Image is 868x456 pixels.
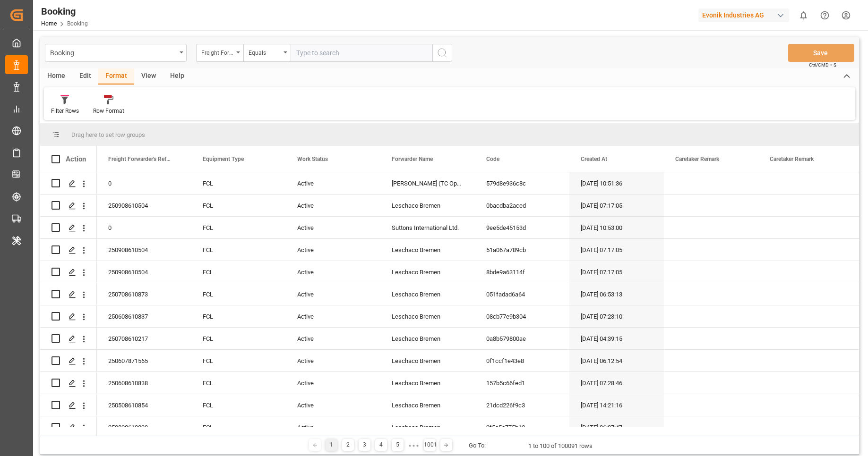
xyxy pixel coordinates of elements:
[475,283,569,305] div: 051fadad6a64
[134,68,163,84] div: View
[286,416,380,438] div: Active
[51,107,79,115] div: Filter Rows
[380,172,475,194] div: [PERSON_NAME] (TC Operator)
[297,156,328,162] span: Work Status
[569,305,664,327] div: [DATE] 07:23:10
[475,394,569,416] div: 21dcd226f9c3
[569,261,664,283] div: [DATE] 07:17:05
[72,68,98,84] div: Edit
[191,194,286,216] div: FCL
[375,439,387,451] div: 4
[569,217,664,238] div: [DATE] 10:53:00
[97,305,191,327] div: 250608610837
[286,283,380,305] div: Active
[97,283,191,305] div: 250708610873
[191,372,286,394] div: FCL
[40,239,97,261] div: Press SPACE to select this row.
[380,416,475,438] div: Leschaco Bremen
[203,156,244,162] span: Equipment Type
[291,44,432,62] input: Type to search
[475,416,569,438] div: 2f5c5c775b12
[45,44,187,62] button: open menu
[286,394,380,416] div: Active
[475,350,569,372] div: 0f1ccf1e43e8
[814,5,835,26] button: Help Center
[286,328,380,349] div: Active
[380,261,475,283] div: Leschaco Bremen
[380,217,475,238] div: Suttons International Ltd.
[286,305,380,327] div: Active
[380,394,475,416] div: Leschaco Bremen
[286,350,380,372] div: Active
[243,44,291,62] button: open menu
[97,261,191,283] div: 250908610504
[380,350,475,372] div: Leschaco Bremen
[191,217,286,238] div: FCL
[66,155,86,163] div: Action
[40,283,97,305] div: Press SPACE to select this row.
[191,239,286,261] div: FCL
[97,394,191,416] div: 250508610854
[475,328,569,349] div: 0a8b579800ae
[475,372,569,394] div: 157b5c66fed1
[475,261,569,283] div: 8bde9a63114f
[569,172,664,194] div: [DATE] 10:51:36
[201,46,233,57] div: Freight Forwarder's Reference No.
[770,156,814,162] span: Caretaker Remark
[191,283,286,305] div: FCL
[392,156,433,162] span: Forwarder Name
[41,20,57,27] a: Home
[191,328,286,349] div: FCL
[432,44,452,62] button: search button
[41,4,88,18] div: Booking
[191,350,286,372] div: FCL
[809,61,836,68] span: Ctrl/CMD + S
[342,439,354,451] div: 2
[108,156,172,162] span: Freight Forwarder's Reference No.
[40,194,97,217] div: Press SPACE to select this row.
[97,350,191,372] div: 250607871565
[191,261,286,283] div: FCL
[249,46,281,57] div: Equals
[286,372,380,394] div: Active
[40,394,97,416] div: Press SPACE to select this row.
[196,44,243,62] button: open menu
[286,217,380,238] div: Active
[380,372,475,394] div: Leschaco Bremen
[286,261,380,283] div: Active
[380,328,475,349] div: Leschaco Bremen
[359,439,370,451] div: 3
[97,328,191,349] div: 250708610217
[97,194,191,216] div: 250908610504
[475,305,569,327] div: 08cb77e9b304
[424,439,436,451] div: 1001
[380,194,475,216] div: Leschaco Bremen
[286,172,380,194] div: Active
[40,305,97,328] div: Press SPACE to select this row.
[40,416,97,439] div: Press SPACE to select this row.
[675,156,719,162] span: Caretaker Remark
[475,172,569,194] div: 579d8e936c8c
[569,350,664,372] div: [DATE] 06:12:54
[97,372,191,394] div: 250608610838
[788,44,854,62] button: Save
[98,68,134,84] div: Format
[40,68,72,84] div: Home
[698,8,789,22] div: Evonik Industries AG
[163,68,191,84] div: Help
[569,239,664,261] div: [DATE] 07:17:05
[475,194,569,216] div: 0bacdba2aced
[528,441,593,451] div: 1 to 100 of 100091 rows
[191,172,286,194] div: FCL
[97,239,191,261] div: 250908610504
[191,305,286,327] div: FCL
[97,416,191,438] div: 250808610290
[569,416,664,438] div: [DATE] 06:07:47
[97,172,191,194] div: 0
[191,416,286,438] div: FCL
[286,194,380,216] div: Active
[469,441,486,450] div: Go To:
[326,439,337,451] div: 1
[486,156,499,162] span: Code
[569,194,664,216] div: [DATE] 07:17:05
